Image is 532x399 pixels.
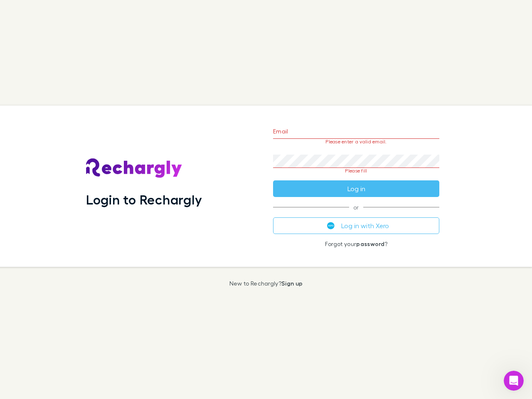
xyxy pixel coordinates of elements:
[273,168,439,174] p: Please fill
[273,207,439,207] span: or
[281,280,303,287] a: Sign up
[504,371,524,391] iframe: Intercom live chat
[86,158,182,178] img: Rechargly's Logo
[229,280,303,287] p: New to Rechargly?
[86,192,202,207] h1: Login to Rechargly
[273,241,439,247] p: Forgot your ?
[273,139,439,145] p: Please enter a valid email.
[356,240,384,247] a: password
[327,222,335,229] img: Xero's logo
[273,180,439,197] button: Log in
[273,217,439,234] button: Log in with Xero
